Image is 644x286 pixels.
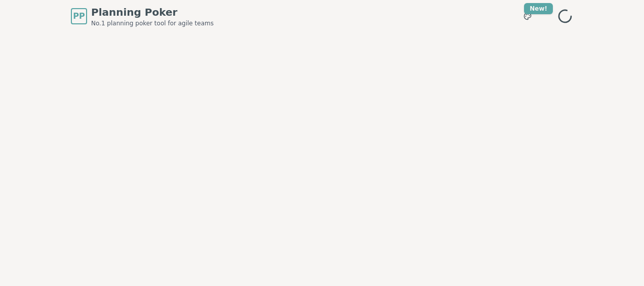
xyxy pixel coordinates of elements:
div: New! [524,3,553,14]
span: No.1 planning poker tool for agile teams [91,19,214,27]
span: Planning Poker [91,5,214,19]
button: New! [518,7,537,25]
span: PP [73,10,85,22]
a: PPPlanning PokerNo.1 planning poker tool for agile teams [71,5,214,27]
